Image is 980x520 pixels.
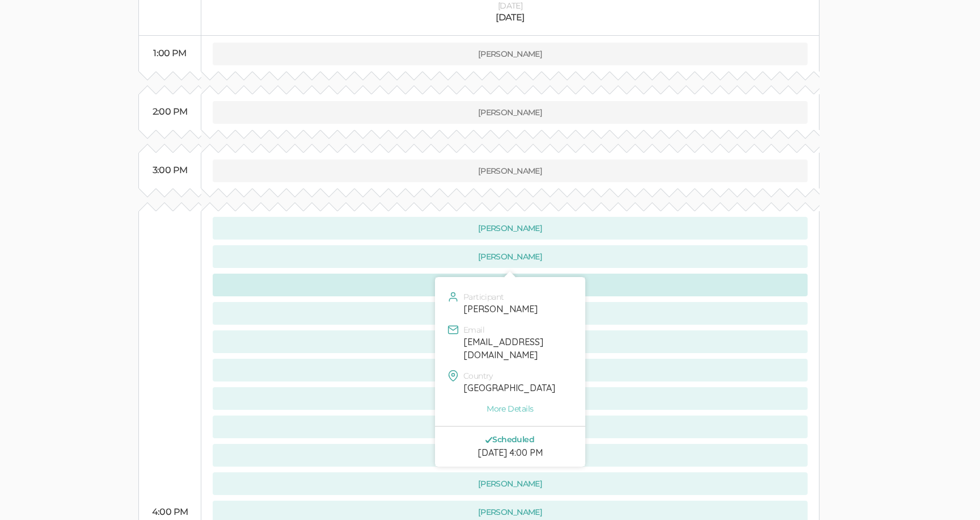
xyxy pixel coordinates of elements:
[447,370,459,381] img: mapPin.svg
[150,106,189,119] div: 2:00 PM
[443,435,577,443] div: Scheduled
[463,372,493,380] span: Country
[923,466,980,520] iframe: Chat Widget
[213,359,808,381] button: [PERSON_NAME] [PERSON_NAME]
[213,43,808,65] button: [PERSON_NAME]
[443,446,577,459] div: [DATE] 4:00 PM
[150,506,189,519] div: 4:00 PM
[213,472,808,495] button: [PERSON_NAME]
[463,293,504,301] span: Participant
[447,324,459,336] img: mail.16x16.green.svg
[213,387,808,410] button: [PERSON_NAME]
[443,403,577,414] a: More Details
[213,416,808,438] button: [PERSON_NAME]
[213,217,808,240] button: [PERSON_NAME]
[213,245,808,268] button: [PERSON_NAME]
[213,11,808,24] div: [DATE]
[150,164,189,177] div: 3:00 PM
[485,437,492,443] img: check.12x12.green.svg
[447,291,459,303] img: user.svg
[463,326,484,334] span: Email
[213,330,808,353] button: [PERSON_NAME]
[463,336,571,362] div: [EMAIL_ADDRESS][DOMAIN_NAME]
[150,47,189,60] div: 1:00 PM
[213,274,808,296] button: [PERSON_NAME]
[213,101,808,124] button: [PERSON_NAME]
[213,444,808,467] button: [PERSON_NAME]
[463,303,571,316] div: [PERSON_NAME]
[463,381,571,395] div: [GEOGRAPHIC_DATA]
[213,302,808,325] button: [PERSON_NAME]
[213,160,808,182] button: [PERSON_NAME]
